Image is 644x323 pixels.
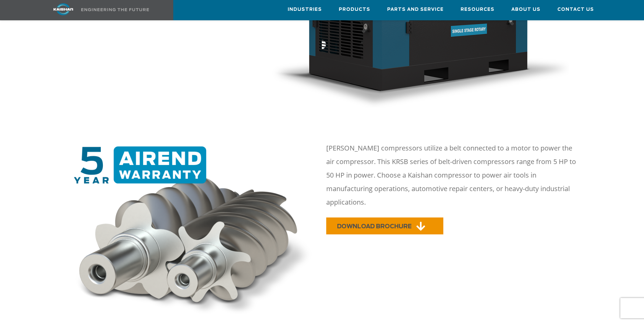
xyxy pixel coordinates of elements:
[387,0,444,19] a: Parts and Service
[511,6,540,14] span: About Us
[326,217,443,234] a: DOWNLOAD BROCHURE
[288,6,322,14] span: Industries
[511,0,540,19] a: About Us
[339,0,370,19] a: Products
[461,6,494,14] span: Resources
[81,8,149,11] img: Engineering the future
[387,6,444,14] span: Parts and Service
[288,0,322,19] a: Industries
[557,0,594,19] a: Contact Us
[339,6,370,14] span: Products
[337,224,412,229] span: DOWNLOAD BROCHURE
[38,3,89,15] img: kaishan logo
[69,146,318,320] img: warranty
[461,0,494,19] a: Resources
[557,6,594,14] span: Contact Us
[326,141,579,209] p: [PERSON_NAME] compressors utilize a belt connected to a motor to power the air compressor. This K...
